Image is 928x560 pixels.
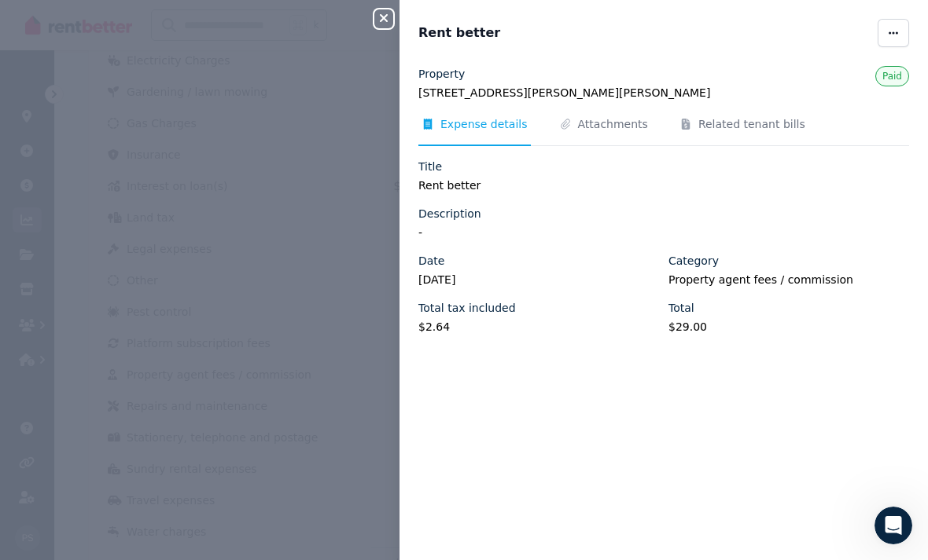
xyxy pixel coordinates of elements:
[185,421,294,452] button: Something else
[418,225,909,240] legend: -
[76,20,196,35] p: The team can also help
[246,6,276,36] button: Home
[578,116,648,132] span: Attachments
[418,159,442,174] label: Title
[418,116,909,146] nav: Tabs
[418,206,481,221] label: Description
[25,100,245,115] div: Hey there 👋 Welcome to RentBetter!
[10,6,40,36] button: go back
[25,178,245,190] b: What can we help you with [DATE]?
[440,116,528,132] span: Expense details
[76,8,208,20] h1: The RentBetter Team
[418,85,909,101] legend: [STREET_ADDRESS][PERSON_NAME][PERSON_NAME]
[698,116,805,132] span: Related tenant bills
[13,90,258,202] div: Hey there 👋 Welcome to RentBetter!On RentBetter, taking control and managing your property is eas...
[418,66,465,82] label: Property
[13,90,302,236] div: The RentBetter Team says…
[882,71,902,82] span: Paid
[25,205,179,214] div: The RentBetter Team • 21m ago
[25,123,245,170] div: On RentBetter, taking control and managing your property is easier than ever before.
[92,421,182,452] button: I'm a tenant
[418,300,516,316] label: Total tax included
[668,319,909,335] legend: $29.00
[668,272,909,287] legend: Property agent fees / commission
[668,300,694,316] label: Total
[668,253,719,269] label: Category
[418,24,500,42] span: Rent better
[875,507,912,544] iframe: Intercom live chat
[418,272,659,287] legend: [DATE]
[83,303,295,335] button: I'm a landlord looking for a tenant
[102,382,294,413] button: I'm looking to sell my property
[418,178,909,193] legend: Rent better
[45,9,70,34] img: Profile image for The RentBetter Team
[418,319,659,335] legend: $2.64
[46,342,294,374] button: I'm a landlord and already have a tenant
[276,6,304,35] div: Close
[418,253,444,269] label: Date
